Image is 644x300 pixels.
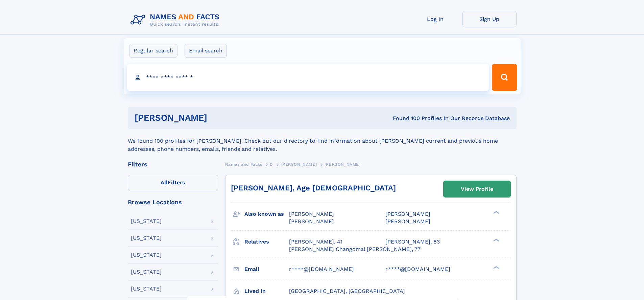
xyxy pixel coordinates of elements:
[185,44,227,58] label: Email search
[289,288,405,294] span: [GEOGRAPHIC_DATA], [GEOGRAPHIC_DATA]
[270,162,273,167] span: D
[289,211,334,217] span: [PERSON_NAME]
[289,238,342,246] a: [PERSON_NAME], 41
[131,252,162,258] div: [US_STATE]
[128,129,517,153] div: We found 100 profiles for [PERSON_NAME]. Check out our directory to find information about [PERSO...
[385,238,440,246] a: [PERSON_NAME], 83
[492,265,500,270] div: ❯
[131,218,162,224] div: [US_STATE]
[444,181,510,197] a: View Profile
[244,285,289,297] h3: Lived in
[244,263,289,275] h3: Email
[135,114,300,122] h1: [PERSON_NAME]
[225,160,262,168] a: Names and Facts
[131,286,162,292] div: [US_STATE]
[161,179,168,186] span: All
[385,218,430,225] span: [PERSON_NAME]
[461,181,493,197] div: View Profile
[281,162,317,167] span: [PERSON_NAME]
[492,238,500,242] div: ❯
[270,160,273,168] a: D
[289,218,334,225] span: [PERSON_NAME]
[244,236,289,248] h3: Relatives
[128,11,225,29] img: Logo Names and Facts
[385,211,430,217] span: [PERSON_NAME]
[492,64,517,91] button: Search Button
[128,199,218,205] div: Browse Locations
[128,161,218,167] div: Filters
[231,184,396,192] a: [PERSON_NAME], Age [DEMOGRAPHIC_DATA]
[127,64,489,91] input: search input
[289,246,421,253] a: [PERSON_NAME] Changomal [PERSON_NAME], 77
[131,269,162,275] div: [US_STATE]
[300,115,510,122] div: Found 100 Profiles In Our Records Database
[462,11,517,27] a: Sign Up
[325,162,361,167] span: [PERSON_NAME]
[281,160,317,168] a: [PERSON_NAME]
[129,44,177,58] label: Regular search
[128,175,218,191] label: Filters
[492,210,500,215] div: ❯
[131,235,162,241] div: [US_STATE]
[408,11,462,27] a: Log In
[244,208,289,220] h3: Also known as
